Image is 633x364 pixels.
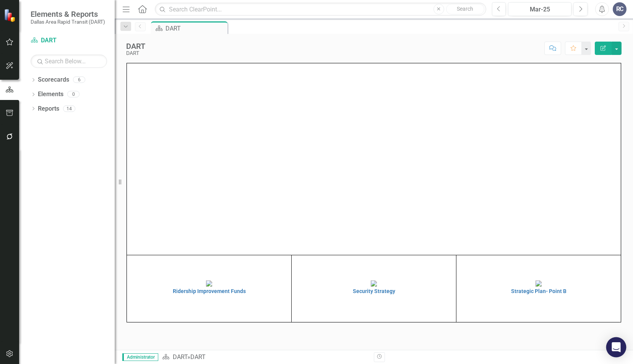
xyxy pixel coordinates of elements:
[190,353,206,361] div: DART
[162,353,368,362] div: »
[294,288,454,294] h4: Security Strategy
[63,105,75,112] div: 14
[613,2,627,16] button: RC
[206,280,212,287] img: mceclip1%20v4.png
[31,10,105,19] span: Elements & Reports
[155,3,486,16] input: Search ClearPoint...
[38,76,69,84] a: Scorecards
[536,280,542,287] img: mceclip4%20v3.png
[458,280,619,294] a: Strategic Plan- Point B
[458,288,619,294] h4: Strategic Plan- Point B
[166,24,226,33] div: DART
[126,50,145,56] div: DART
[129,288,289,294] h4: Ridership Improvement Funds
[31,36,107,45] a: DART
[126,42,145,50] div: DART
[511,5,569,14] div: Mar-25
[31,55,107,68] input: Search Below...
[122,353,158,361] span: Administrator
[38,105,59,113] a: Reports
[446,4,484,14] button: Search
[371,280,377,287] img: mceclip2%20v4.png
[129,280,289,294] a: Ridership Improvement Funds
[508,2,571,16] button: Mar-25
[31,19,105,25] small: Dallas Area Rapid Transit (DART)
[294,280,454,294] a: Security Strategy
[73,77,85,83] div: 6
[67,91,80,98] div: 0
[606,337,627,358] div: Open Intercom Messenger
[38,90,63,99] a: Elements
[457,6,473,12] span: Search
[4,9,17,22] img: ClearPoint Strategy
[173,353,187,361] a: DART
